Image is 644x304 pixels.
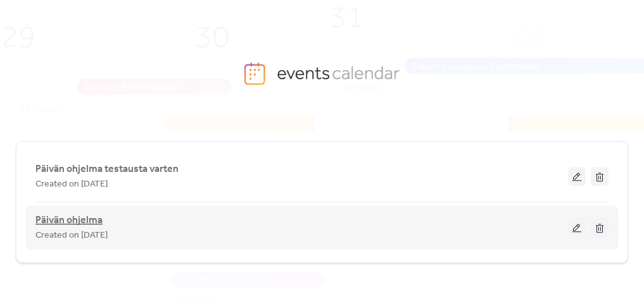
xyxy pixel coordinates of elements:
span: Created on [DATE] [35,228,108,243]
span: Created on [DATE] [35,177,108,192]
a: Päivän ohjelma [35,217,103,224]
span: Päivän ohjelma testausta varten [35,162,179,177]
span: Päivän ohjelma [35,213,103,228]
a: Päivän ohjelma testausta varten [35,166,179,173]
